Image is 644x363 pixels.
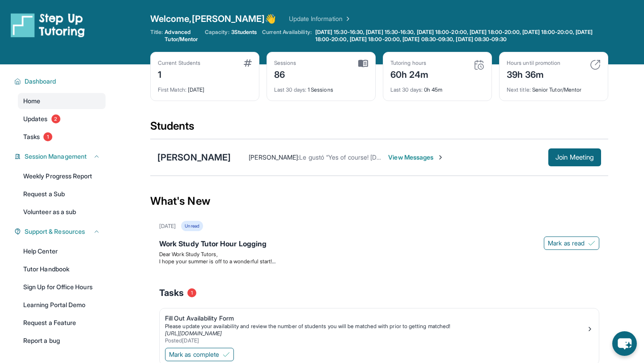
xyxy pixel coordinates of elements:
div: Fill Out Availability Form [165,314,586,323]
span: Advanced Tutor/Mentor [165,29,199,43]
div: 1 Sessions [274,81,368,93]
span: Last 30 days : [274,86,306,93]
a: [URL][DOMAIN_NAME] [165,330,222,337]
img: Chevron Right [343,14,352,23]
span: Dear Work Study Tutors, [159,251,218,257]
div: What's New [150,181,608,221]
img: card [590,59,601,70]
button: Join Meeting [548,148,601,166]
span: I hope your summer is off to a wonderful start! [159,258,275,265]
div: 0h 45m [390,81,484,93]
div: Please update your availability and review the number of students you will be matched with prior ... [165,323,586,330]
img: Mark as complete [223,351,230,358]
a: Tasks1 [18,129,106,145]
img: Mark as read [588,240,595,247]
button: chat-button [612,331,637,356]
div: Hours until promotion [507,59,560,67]
span: Updates [23,114,48,123]
div: 86 [274,67,297,81]
div: Unread [181,221,203,231]
span: [DATE] 15:30-16:30, [DATE] 15:30-16:30, [DATE] 18:00-20:00, [DATE] 18:00-20:00, [DATE] 18:00-20:0... [315,29,606,43]
div: [DATE] [159,223,176,230]
div: 39h 36m [507,67,560,81]
span: Tasks [23,132,40,141]
a: Learning Portal Demo [18,297,106,313]
div: Senior Tutor/Mentor [507,81,601,93]
a: Help Center [18,243,106,259]
a: Fill Out Availability FormPlease update your availability and review the number of students you w... [160,308,599,346]
div: Tutoring hours [390,59,429,67]
span: Le gustó “Yes of course! [DATE] at 7:30 then! The session should last under an hour :) see you then” [299,153,583,161]
div: Work Study Tutor Hour Logging [159,238,599,251]
a: Tutor Handbook [18,261,106,277]
span: Last 30 days : [390,86,423,93]
div: Current Students [158,59,200,67]
div: [PERSON_NAME] [157,151,231,164]
span: Session Management [25,152,87,161]
button: Mark as read [544,236,599,250]
img: card [244,59,252,67]
span: Current Availability: [262,29,311,43]
div: 60h 24m [390,67,429,81]
img: Chevron-Right [437,154,444,161]
span: First Match : [158,86,186,93]
span: Support & Resources [25,227,85,236]
span: 3 Students [231,29,257,36]
span: Next title : [507,86,531,93]
img: card [474,59,484,70]
img: card [358,59,368,68]
span: Welcome, [PERSON_NAME] 👋 [150,13,276,25]
span: Dashboard [25,77,56,86]
a: Sign Up for Office Hours [18,279,106,295]
div: [DATE] [158,81,252,93]
span: View Messages [388,153,444,162]
span: Title: [150,29,163,43]
div: Sessions [274,59,297,67]
button: Mark as complete [165,348,234,361]
a: [DATE] 15:30-16:30, [DATE] 15:30-16:30, [DATE] 18:00-20:00, [DATE] 18:00-20:00, [DATE] 18:00-20:0... [314,29,608,43]
button: Support & Resources [21,227,100,236]
div: 1 [158,67,200,81]
a: Home [18,93,106,109]
a: Update Information [289,14,352,23]
span: Join Meeting [555,155,594,160]
button: Dashboard [21,77,100,86]
a: Updates2 [18,111,106,127]
span: [PERSON_NAME] : [249,153,299,161]
span: Tasks [159,287,184,299]
a: Report a bug [18,333,106,349]
a: Weekly Progress Report [18,168,106,184]
span: Capacity: [205,29,229,36]
span: 2 [51,114,60,123]
a: Request a Feature [18,315,106,331]
img: logo [11,13,85,38]
span: 1 [43,132,52,141]
div: Students [150,119,608,139]
span: Home [23,97,40,106]
span: Mark as read [548,239,585,248]
a: Request a Sub [18,186,106,202]
div: Posted [DATE] [165,337,586,344]
span: 1 [187,288,196,297]
button: Session Management [21,152,100,161]
span: Mark as complete [169,350,219,359]
a: Volunteer as a sub [18,204,106,220]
